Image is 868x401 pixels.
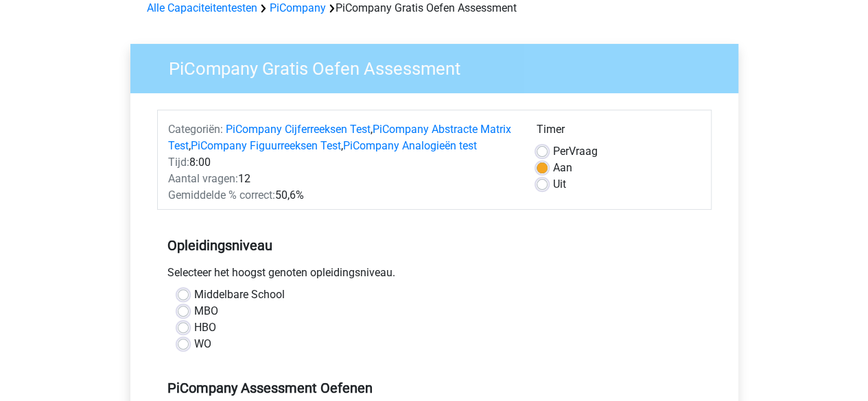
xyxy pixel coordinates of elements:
div: Selecteer het hoogst genoten opleidingsniveau. [157,265,712,287]
label: Uit [553,176,566,193]
span: Categoriën: [168,123,223,136]
h3: PiCompany Gratis Oefen Assessment [152,53,728,80]
label: MBO [194,303,218,319]
h5: PiCompany Assessment Oefenen [167,380,701,396]
div: 12 [158,171,526,187]
label: WO [194,336,211,352]
label: Aan [553,160,572,176]
div: 50,6% [158,187,526,204]
span: Tijd: [168,156,189,169]
a: PiCompany Cijferreeksen Test [226,123,371,136]
span: Gemiddelde % correct: [168,189,275,202]
label: HBO [194,319,216,336]
div: Timer [537,121,701,143]
a: Alle Capaciteitentesten [147,1,257,14]
a: PiCompany Figuurreeksen Test [191,139,341,152]
label: Middelbare School [194,287,285,303]
div: , , , [158,121,526,154]
label: Vraag [553,143,598,160]
h5: Opleidingsniveau [167,232,701,259]
div: 8:00 [158,154,526,171]
span: Aantal vragen: [168,172,238,185]
a: PiCompany Analogieën test [343,139,477,152]
span: Per [553,145,569,158]
a: PiCompany [270,1,326,14]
